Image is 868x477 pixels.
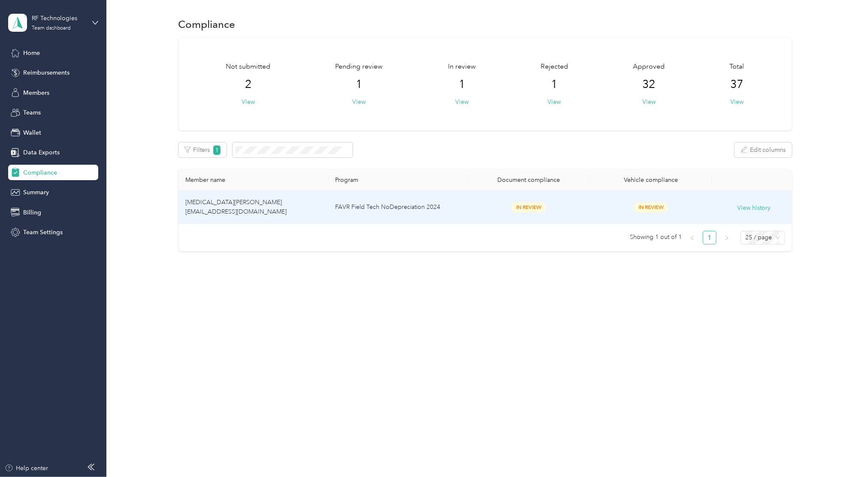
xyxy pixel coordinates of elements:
[23,48,40,57] span: Home
[820,429,868,477] iframe: Everlance-gr Chat Button Frame
[32,26,71,31] div: Team dashboard
[511,202,546,212] span: In Review
[329,191,468,224] td: FAVR Field Tech NoDepreciation 2024
[178,142,227,157] button: Filters1
[178,169,329,191] th: Member name
[597,176,705,184] div: Vehicle compliance
[720,231,734,245] li: Next Page
[686,231,699,245] li: Previous Page
[213,145,221,155] span: 1
[353,97,366,106] button: View
[356,78,363,91] span: 1
[634,202,668,212] span: In Review
[448,62,476,72] span: In review
[23,128,41,137] span: Wallet
[551,78,558,91] span: 1
[23,188,49,197] span: Summary
[459,78,465,91] span: 1
[23,148,60,157] span: Data Exports
[642,97,656,106] button: View
[23,228,63,237] span: Team Settings
[245,78,251,91] span: 2
[724,235,729,241] span: right
[226,62,270,72] span: Not submitted
[23,168,57,177] span: Compliance
[735,142,792,157] button: Edit columns
[23,208,41,217] span: Billing
[703,231,716,244] a: 1
[475,176,583,184] div: Document compliance
[23,108,41,117] span: Teams
[730,62,744,72] span: Total
[703,231,717,245] li: 1
[541,62,568,72] span: Rejected
[548,97,561,106] button: View
[23,68,70,77] span: Reimbursements
[242,97,255,106] button: View
[455,97,469,106] button: View
[730,97,744,106] button: View
[5,464,48,473] button: Help center
[741,231,785,245] div: Page Size
[23,88,49,97] span: Members
[336,62,383,72] span: Pending review
[746,231,780,244] span: 25 / page
[32,14,85,23] div: RF Technologies
[633,62,665,72] span: Approved
[686,231,699,245] button: left
[178,20,236,29] h1: Compliance
[329,169,468,191] th: Program
[731,78,744,91] span: 37
[720,231,734,245] button: right
[737,203,771,213] button: View history
[630,231,682,244] span: Showing 1 out of 1
[185,199,287,215] span: [MEDICAL_DATA][PERSON_NAME] [EMAIL_ADDRESS][DOMAIN_NAME]
[642,78,655,91] span: 32
[690,235,695,241] span: left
